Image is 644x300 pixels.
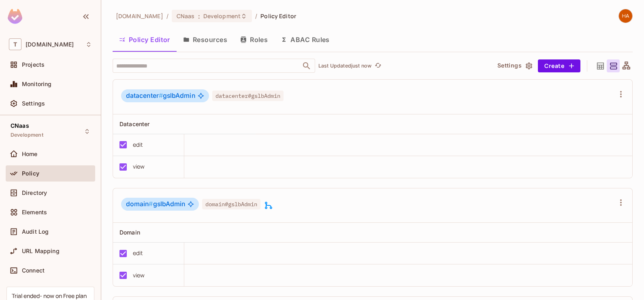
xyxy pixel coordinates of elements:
li: / [255,12,257,20]
span: the active workspace [116,12,163,20]
button: refresh [373,61,383,71]
img: SReyMgAAAABJRU5ErkJggg== [8,9,22,24]
span: URL Mapping [22,248,60,254]
span: domain [126,200,153,208]
div: view [133,271,145,280]
div: edit [133,249,143,258]
span: Development [203,12,241,20]
span: : [198,13,200,19]
span: Settings [22,100,45,107]
button: Resources [177,30,234,50]
span: Domain [119,229,140,236]
span: Connect [22,267,45,274]
span: Policy Editor [260,12,296,20]
div: edit [133,140,143,149]
span: Click to refresh data [371,61,383,71]
span: Policy [22,170,39,177]
button: Policy Editor [113,30,177,50]
span: CNaas [11,123,29,129]
button: Open [301,60,312,72]
div: view [133,162,145,171]
span: Workspace: t-mobile.com [26,41,74,48]
span: # [149,200,153,208]
span: domain#gslbAdmin [202,199,260,209]
button: Settings [494,59,535,72]
img: harani.arumalla1@t-mobile.com [619,9,632,23]
button: Roles [234,30,274,50]
span: gslbAdmin [126,92,195,100]
span: gslbAdmin [126,200,185,208]
span: Home [22,151,38,157]
span: Datacenter [119,120,150,127]
span: Monitoring [22,81,52,87]
span: Projects [22,61,45,68]
p: Last Updated just now [318,63,371,69]
span: Directory [22,190,47,196]
span: datacenter [126,92,163,99]
button: Create [538,59,580,72]
div: Trial ended- now on Free plan [12,292,87,300]
li: / [166,12,168,20]
span: Development [11,132,43,138]
button: ABAC Rules [274,30,336,50]
span: Audit Log [22,228,49,235]
span: Elements [22,209,47,215]
span: T [9,38,21,50]
span: CNaas [177,12,195,20]
span: # [159,92,163,99]
span: datacenter#gslbAdmin [212,91,284,101]
span: refresh [375,62,382,70]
